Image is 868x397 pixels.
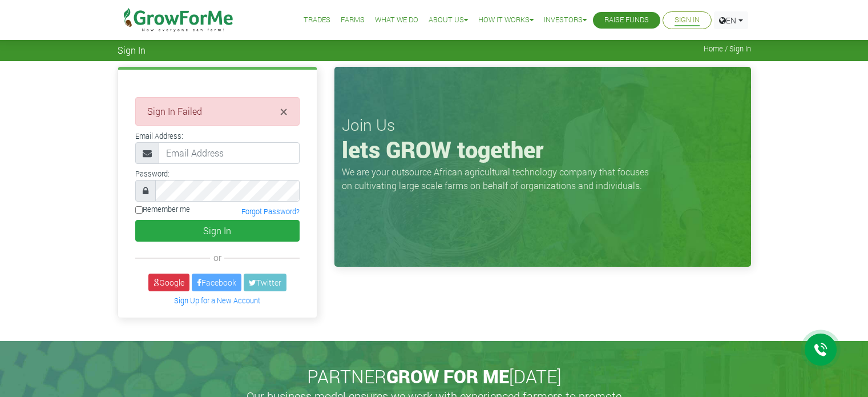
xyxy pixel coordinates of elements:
div: Sign In Failed [135,97,300,126]
a: Sign In [675,14,700,26]
span: GROW FOR ME [386,364,509,388]
a: About Us [429,14,468,26]
label: Email Address: [135,131,183,142]
p: We are your outsource African agricultural technology company that focuses on cultivating large s... [342,165,656,193]
span: × [280,102,288,121]
a: Trades [304,14,330,26]
h1: lets GROW together [342,136,744,163]
button: Sign In [135,220,300,242]
a: What We Do [375,14,418,26]
label: Password: [135,169,169,179]
a: EN [714,11,748,29]
h3: Join Us [342,115,744,135]
span: Sign In [118,45,146,55]
a: Investors [544,14,587,26]
button: Close [280,105,288,118]
a: Google [148,274,189,291]
label: Remember me [135,204,190,215]
input: Remember me [135,206,143,214]
a: Sign Up for a New Account [174,296,260,305]
span: Home / Sign In [704,45,751,53]
a: Farms [341,14,365,26]
div: or [135,251,300,264]
a: Forgot Password? [241,207,300,216]
a: How it Works [478,14,534,26]
h2: PARTNER [DATE] [122,366,746,387]
a: Raise Funds [604,14,649,26]
input: Email Address [159,142,300,164]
